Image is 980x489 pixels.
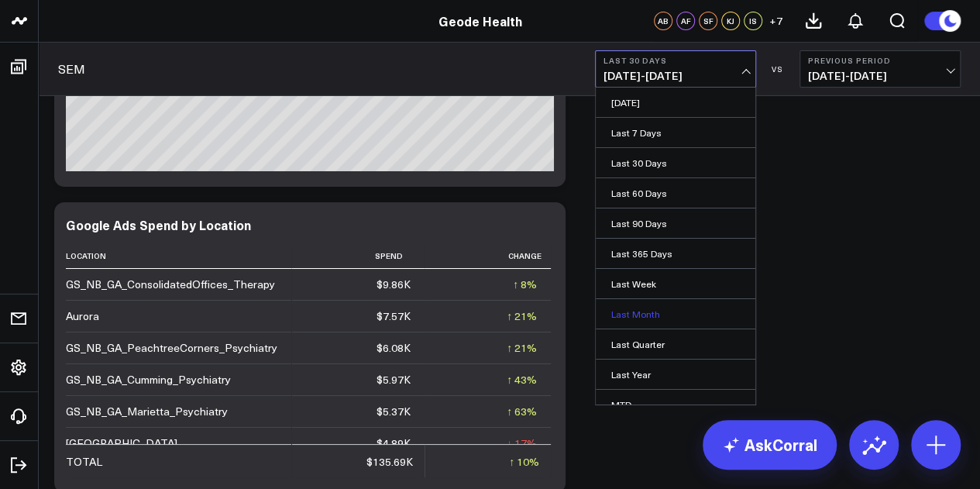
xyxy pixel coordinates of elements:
div: $9.86K [377,277,411,292]
div: SF [699,12,717,30]
a: MTD [596,390,755,419]
a: Last Month [596,299,755,329]
a: Last 60 Days [596,178,755,208]
div: VS [764,64,792,74]
div: $4.89K [377,436,411,451]
b: Previous Period [808,56,952,65]
div: GS_NB_GA_ConsolidatedOffices_Therapy [66,277,275,292]
a: AskCorral [703,420,837,470]
a: Last 365 Days [596,239,755,268]
th: Spend [291,243,425,269]
div: ↑ 43% [507,372,537,387]
div: GS_NB_GA_PeachtreeCorners_Psychiatry [66,340,277,356]
div: AF [676,12,695,30]
div: Aurora [66,308,99,324]
a: Last 30 Days [596,148,755,177]
button: Last 30 Days[DATE]-[DATE] [595,50,756,88]
div: GS_NB_GA_Marietta_Psychiatry [66,404,228,419]
div: KJ [721,12,740,30]
b: Last 30 Days [603,56,748,65]
div: IS [744,12,762,30]
div: $135.69K [366,454,413,470]
a: SEM [58,60,85,77]
div: ↑ 21% [507,308,537,324]
span: [DATE] - [DATE] [808,70,952,82]
th: Change [425,243,551,269]
th: Location [66,243,291,269]
div: GS_NB_GA_Cumming_Psychiatry [66,372,231,387]
span: + 7 [769,15,782,26]
span: [DATE] - [DATE] [603,70,748,82]
a: Geode Health [438,12,522,29]
div: $5.97K [377,372,411,387]
div: [GEOGRAPHIC_DATA] [66,436,177,451]
button: Previous Period[DATE]-[DATE] [799,50,961,88]
a: Last 90 Days [596,208,755,238]
a: Last Year [596,360,755,389]
div: ↑ 10% [509,454,539,470]
div: AB [654,12,672,30]
div: ↑ 63% [507,404,537,419]
a: Last Quarter [596,329,755,359]
div: $6.08K [377,340,411,356]
div: ↑ 21% [507,340,537,356]
div: $5.37K [377,404,411,419]
button: +7 [766,12,785,30]
a: Last 7 Days [596,118,755,147]
div: TOTAL [66,454,102,470]
a: [DATE] [596,88,755,117]
div: ↓ 17% [507,436,537,451]
a: Last Week [596,269,755,298]
div: Google Ads Spend by Location [66,216,251,233]
div: ↑ 8% [513,277,537,292]
div: $7.57K [377,308,411,324]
